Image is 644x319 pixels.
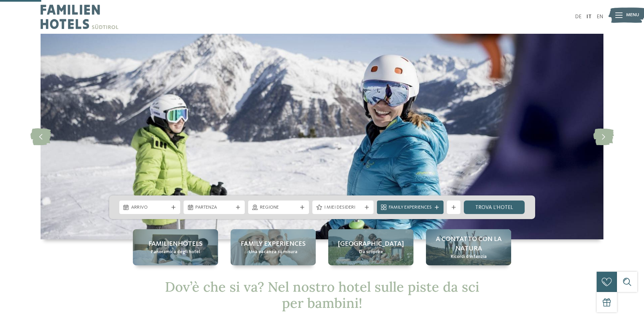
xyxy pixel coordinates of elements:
a: trova l’hotel [464,201,525,214]
span: Familienhotels [148,239,202,249]
span: A contatto con la natura [433,235,504,254]
span: Panoramica degli hotel [151,249,200,256]
span: Dov’è che si va? Nel nostro hotel sulle piste da sci per bambini! [165,278,479,312]
span: I miei desideri [324,204,362,211]
a: Hotel sulle piste da sci per bambini: divertimento senza confini Family experiences Una vacanza s... [231,229,316,265]
span: Partenza [195,204,233,211]
span: Arrivo [131,204,169,211]
a: EN [597,14,603,20]
span: [GEOGRAPHIC_DATA] [338,239,404,249]
span: Una vacanza su misura [249,249,297,256]
img: Hotel sulle piste da sci per bambini: divertimento senza confini [41,34,603,239]
a: Hotel sulle piste da sci per bambini: divertimento senza confini [GEOGRAPHIC_DATA] Da scoprire [328,229,413,265]
a: Hotel sulle piste da sci per bambini: divertimento senza confini Familienhotels Panoramica degli ... [133,229,218,265]
span: Da scoprire [359,249,383,256]
span: Family Experiences [389,204,432,211]
a: DE [575,14,581,20]
a: Hotel sulle piste da sci per bambini: divertimento senza confini A contatto con la natura Ricordi... [426,229,511,265]
span: Menu [626,12,639,19]
span: Ricordi d’infanzia [451,254,487,260]
span: Family experiences [241,239,306,249]
span: Regione [260,204,297,211]
a: IT [587,14,592,20]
